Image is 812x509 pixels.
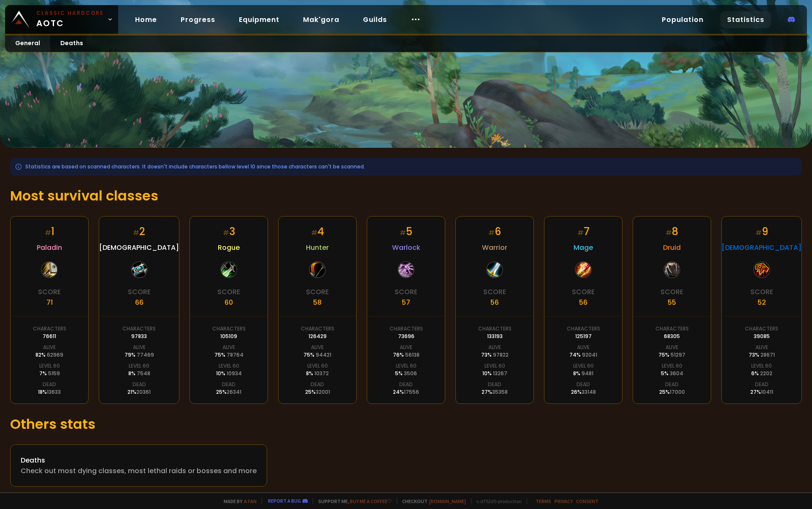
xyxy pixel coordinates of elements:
[582,370,593,377] span: 9481
[484,362,505,370] div: Level 60
[133,381,146,388] div: Dead
[483,287,506,297] div: Score
[43,344,56,351] div: Alive
[50,35,93,52] a: Deaths
[127,388,151,396] div: 21 %
[10,414,802,434] h1: Others stats
[122,325,156,333] div: Characters
[38,287,61,297] div: Score
[400,344,412,351] div: Alive
[490,297,499,308] div: 56
[404,370,417,377] span: 3506
[722,242,801,253] span: [DEMOGRAPHIC_DATA]
[311,228,317,238] small: #
[133,344,146,351] div: Alive
[567,325,600,333] div: Characters
[488,224,501,239] div: 6
[488,381,501,388] div: Dead
[750,388,773,396] div: 27 %
[309,333,327,340] div: 126429
[751,370,772,377] div: 6 %
[664,333,680,340] div: 68305
[571,388,596,396] div: 26 %
[47,388,61,395] span: 13633
[313,498,392,504] span: Support me,
[222,344,235,351] div: Alive
[222,381,235,388] div: Dead
[582,388,596,395] span: 33148
[227,370,242,377] span: 10934
[21,455,257,466] div: Deaths
[755,228,762,238] small: #
[306,287,329,297] div: Score
[43,381,56,388] div: Dead
[217,287,240,297] div: Score
[665,381,679,388] div: Dead
[482,388,508,396] div: 27 %
[393,388,419,396] div: 24 %
[755,381,769,388] div: Dead
[46,297,53,308] div: 71
[305,388,330,396] div: 25 %
[390,325,423,333] div: Characters
[128,287,151,297] div: Score
[212,325,246,333] div: Characters
[316,388,330,395] span: 32001
[397,498,466,504] span: Checkout
[174,11,222,28] a: Progress
[356,11,394,28] a: Guilds
[755,344,768,351] div: Alive
[133,228,139,238] small: #
[666,344,678,351] div: Alive
[396,362,417,370] div: Level 60
[666,228,672,238] small: #
[10,444,267,487] a: DeathsCheck out most dying classes, most lethal raids or bosses and more
[128,370,150,377] div: 8 %
[400,224,412,239] div: 5
[316,351,331,358] span: 94421
[577,381,590,388] div: Dead
[758,297,766,308] div: 52
[311,224,324,239] div: 4
[392,242,420,253] span: Warlock
[10,186,802,206] h1: Most survival classes
[402,297,410,308] div: 57
[666,224,678,239] div: 8
[223,224,235,239] div: 3
[755,224,768,239] div: 9
[48,370,60,377] span: 5159
[573,362,594,370] div: Level 60
[720,11,771,28] a: Statistics
[488,228,495,238] small: #
[671,351,685,358] span: 51297
[21,466,257,476] div: Check out most dying classes, most lethal raids or bosses and more
[5,35,50,52] a: General
[405,351,420,358] span: 56138
[488,344,501,351] div: Alive
[576,498,598,504] a: Consent
[219,498,257,504] span: Made by
[314,370,329,377] span: 10372
[395,370,417,377] div: 5 %
[663,242,681,253] span: Druid
[218,242,240,253] span: Rogue
[131,333,147,340] div: 97833
[579,297,587,308] div: 56
[429,498,466,504] a: [DOMAIN_NAME]
[137,351,154,358] span: 77469
[493,370,507,377] span: 13267
[225,297,233,308] div: 60
[227,351,244,358] span: 78764
[536,498,551,504] a: Terms
[216,370,242,377] div: 10 %
[655,325,689,333] div: Characters
[569,351,597,359] div: 74 %
[655,11,710,28] a: Population
[37,242,62,253] span: Paladin
[760,370,772,377] span: 2202
[658,351,685,359] div: 75 %
[487,333,503,340] div: 133193
[661,370,683,377] div: 5 %
[577,224,590,239] div: 7
[493,351,509,358] span: 97822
